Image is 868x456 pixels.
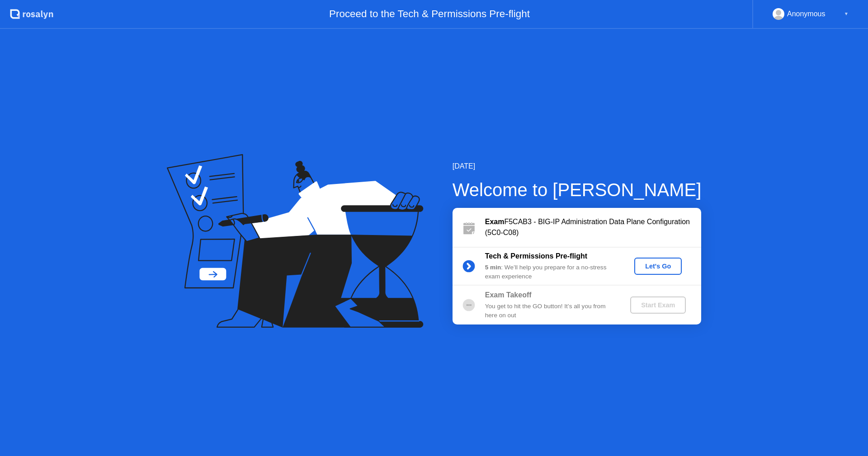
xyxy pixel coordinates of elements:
b: 5 min [485,264,501,271]
b: Exam [485,218,505,226]
div: You get to hit the GO button! It’s all you from here on out [485,302,615,320]
div: [DATE] [453,161,702,172]
div: Welcome to [PERSON_NAME] [453,176,702,203]
div: F5CAB3 - BIG-IP Administration Data Plane Configuration (5C0-C08) [485,216,701,238]
div: : We’ll help you prepare for a no-stress exam experience [485,263,615,282]
button: Start Exam [630,296,686,314]
div: Let's Go [638,263,678,270]
b: Exam Takeoff [485,291,532,299]
div: ▼ [844,8,849,20]
b: Tech & Permissions Pre-flight [485,252,587,260]
button: Let's Go [634,258,682,275]
div: Start Exam [634,301,682,309]
div: Anonymous [787,8,826,20]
